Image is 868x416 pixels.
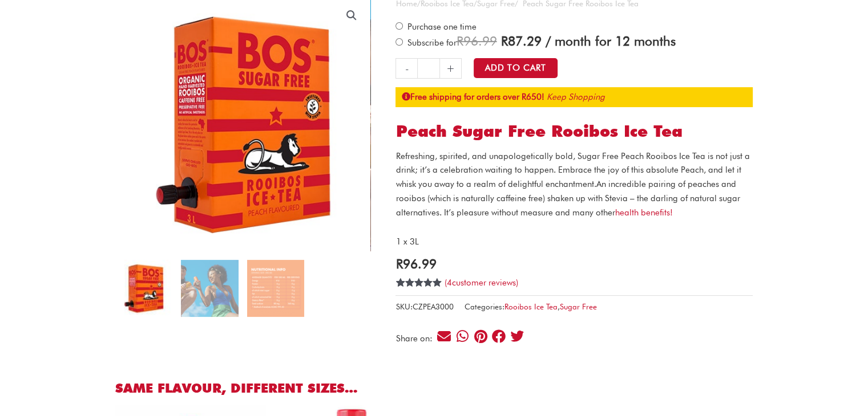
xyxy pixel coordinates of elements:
div: Share on facebook [491,329,507,344]
a: health benefits! [615,207,672,218]
p: An incredible pairing of peaches and rooibos (which is naturally caffeine free) shaken up with St... [395,149,753,220]
h2: Same flavour, different sizes… [115,380,753,396]
input: Subscribe for / month for 12 months [395,38,403,46]
img: SF-peach [181,260,238,317]
div: Share on: [395,335,436,343]
span: 4 [395,278,400,300]
strong: Free shipping for orders over R650! [401,92,544,102]
a: - [395,58,417,79]
p: 1 x 3L [395,235,753,249]
img: Peach Sugar Free Rooibos Ice Tea [115,260,172,317]
a: Keep Shopping [546,92,604,102]
button: Add to Cart [474,58,558,78]
span: 4 [446,278,451,288]
a: Sugar Free [559,302,596,311]
span: CZPEA3000 [412,302,453,311]
span: R [395,256,402,271]
input: Purchase one time [395,22,403,30]
input: Product quantity [417,58,439,79]
span: / month for 12 months [545,33,675,48]
span: 87.29 [500,33,541,48]
span: SKU: [395,300,453,314]
bdi: 96.99 [395,256,436,271]
span: Categories: , [464,300,596,314]
span: Refreshing, spirited, and unapologetically bold, Sugar Free Peach Rooibos Ice Tea is not just a d... [395,151,749,190]
div: Share on whatsapp [455,329,470,344]
a: Rooibos Ice Tea [504,302,557,311]
span: Subscribe for [405,38,675,48]
div: Share on email [437,329,452,344]
img: Peach Sugar Free Rooibos Ice Tea - Image 3 [247,260,304,317]
a: + [440,58,462,79]
h1: Peach Sugar Free Rooibos Ice Tea [395,122,753,141]
span: R [500,33,507,48]
span: 96.99 [456,33,496,48]
a: View full-screen image gallery [341,5,362,26]
span: R [456,33,463,48]
span: Rated out of 5 based on customer ratings [395,278,442,325]
div: Share on pinterest [473,329,488,344]
span: Purchase one time [405,22,476,32]
div: Share on twitter [510,329,525,344]
a: (4customer reviews) [444,278,518,288]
